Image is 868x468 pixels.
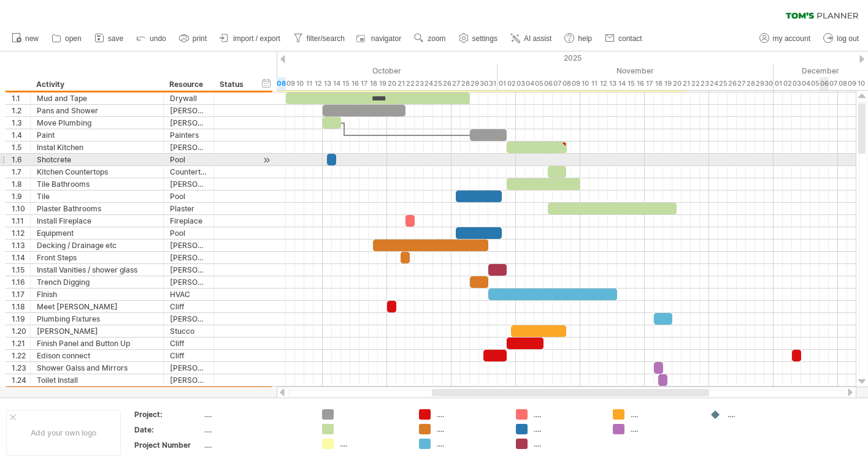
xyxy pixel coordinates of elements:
[728,409,794,420] div: ....
[277,77,286,90] div: Wednesday, 8 October 2025
[37,289,157,300] div: FInish
[170,325,207,337] div: Stucco
[37,325,157,337] div: [PERSON_NAME]
[369,77,378,90] div: Saturday, 18 October 2025
[773,34,810,43] span: my account
[37,129,157,141] div: Paint
[204,409,307,420] div: ....
[37,92,157,104] div: Mud and Tape
[543,77,553,90] div: Thursday, 6 November 2025
[170,301,207,312] div: Cliff
[150,34,166,43] span: undo
[437,409,504,420] div: ....
[525,77,534,90] div: Tuesday, 4 November 2025
[774,77,783,90] div: Monday, 1 December 2025
[561,31,596,47] a: help
[12,387,30,398] div: 2
[37,350,157,361] div: Edison connect
[9,31,42,47] a: new
[645,77,654,90] div: Monday, 17 November 2025
[631,424,697,434] div: ....
[682,77,691,90] div: Friday, 21 November 2025
[170,338,207,349] div: Cliff
[442,77,451,90] div: Sunday, 26 October 2025
[488,77,497,90] div: Friday, 31 October 2025
[37,301,157,312] div: Meet [PERSON_NAME]
[433,77,442,90] div: Saturday, 25 October 2025
[755,77,764,90] div: Saturday, 29 November 2025
[12,289,30,300] div: 1.17
[387,77,396,90] div: Monday, 20 October 2025
[405,77,415,90] div: Wednesday, 22 October 2025
[290,31,348,47] a: filter/search
[12,313,30,325] div: 1.19
[12,362,30,374] div: 1.23
[36,78,156,91] div: Activity
[396,77,405,90] div: Tuesday, 21 October 2025
[170,252,207,263] div: [PERSON_NAME]
[534,424,601,434] div: ....
[170,240,207,251] div: [PERSON_NAME]
[12,240,30,251] div: 1.13
[12,129,30,141] div: 1.4
[170,154,207,165] div: Pool
[691,77,700,90] div: Saturday, 22 November 2025
[170,178,207,190] div: [PERSON_NAME]
[323,77,332,90] div: Monday, 13 October 2025
[169,78,207,91] div: Resource
[12,154,30,165] div: 1.6
[497,77,507,90] div: Saturday, 1 November 2025
[12,276,30,288] div: 1.16
[12,92,30,104] div: 1.1
[12,166,30,178] div: 1.7
[672,77,682,90] div: Thursday, 20 November 2025
[756,31,814,47] a: my account
[12,117,30,129] div: 1.3
[608,77,617,90] div: Thursday, 13 November 2025
[472,34,497,43] span: settings
[837,34,859,43] span: log out
[204,440,307,450] div: ....
[497,64,774,77] div: November 2025
[91,31,127,47] a: save
[415,77,424,90] div: Thursday, 23 October 2025
[176,31,210,47] a: print
[133,31,170,47] a: undo
[261,154,272,167] div: scroll to activity
[170,227,207,239] div: Pool
[307,34,345,43] span: filter/search
[516,77,525,90] div: Monday, 3 November 2025
[12,374,30,386] div: 1.24
[37,362,157,374] div: Shower Galss and Mirrors
[170,117,207,129] div: [PERSON_NAME]
[37,191,157,202] div: Tile
[233,34,280,43] span: import / export
[847,77,856,90] div: Tuesday, 9 December 2025
[424,77,433,90] div: Friday, 24 October 2025
[170,289,207,300] div: HVAC
[37,338,157,349] div: Finish Panel and Button Up
[355,31,405,47] a: navigator
[37,142,157,153] div: Instal Kitchen
[6,410,121,456] div: Add your own logo
[37,387,157,398] div: Foundation Construction
[295,77,304,90] div: Friday, 10 October 2025
[12,227,30,239] div: 1.12
[170,142,207,153] div: [PERSON_NAME]
[37,203,157,214] div: Plaster Bathrooms
[170,313,207,325] div: [PERSON_NAME]
[37,276,157,288] div: Trench Digging
[170,191,207,202] div: Pool
[37,178,157,190] div: Tile Bathrooms
[783,77,792,90] div: Tuesday, 2 December 2025
[378,77,387,90] div: Sunday, 19 October 2025
[37,105,157,116] div: Pans and Shower
[170,350,207,361] div: Cliff
[134,425,202,435] div: Date:
[737,77,746,90] div: Thursday, 27 November 2025
[12,301,30,312] div: 1.18
[636,77,645,90] div: Sunday, 16 November 2025
[332,77,341,90] div: Tuesday, 14 October 2025
[718,77,728,90] div: Tuesday, 25 November 2025
[820,77,829,90] div: Saturday, 6 December 2025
